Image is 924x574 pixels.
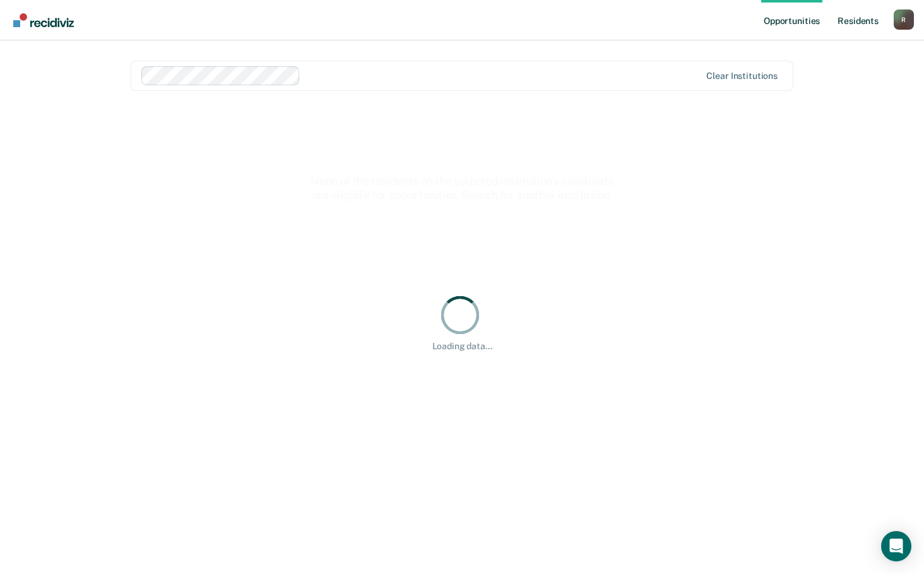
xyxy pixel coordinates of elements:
[432,341,492,352] div: Loading data...
[894,9,914,30] button: Profile dropdown button
[706,71,778,81] div: Clear institutions
[13,13,74,27] img: Recidiviz
[881,531,911,561] div: Open Intercom Messenger
[894,9,914,30] div: R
